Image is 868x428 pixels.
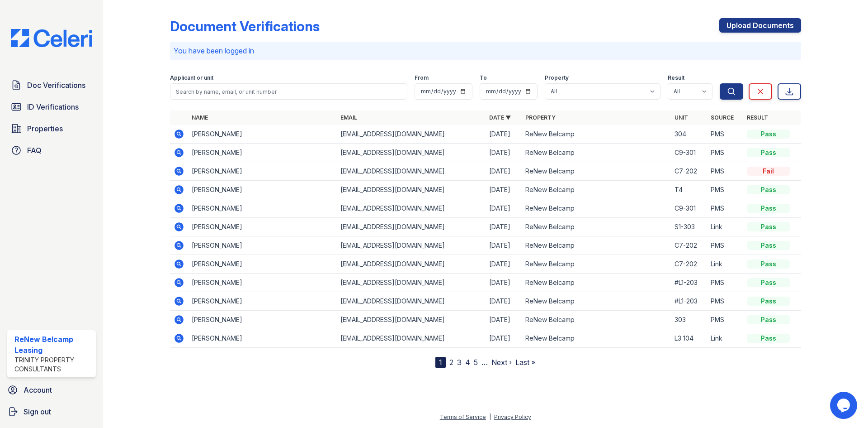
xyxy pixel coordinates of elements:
div: Pass [747,334,790,343]
td: 303 [671,311,707,329]
div: Fail [747,167,790,176]
td: ReNew Belcamp [522,329,670,348]
td: C9-301 [671,199,707,218]
td: ReNew Belcamp [522,292,670,311]
td: [DATE] [486,181,522,199]
a: 4 [465,358,470,367]
td: #L1-203 [671,292,707,311]
td: Link [707,329,743,348]
a: Sign out [4,403,99,421]
td: [DATE] [486,125,522,144]
a: Email [340,114,357,121]
td: ReNew Belcamp [522,162,670,181]
td: [EMAIL_ADDRESS][DOMAIN_NAME] [337,292,486,311]
a: 5 [474,358,478,367]
td: [DATE] [486,236,522,255]
div: Pass [747,241,790,250]
div: Pass [747,204,790,213]
label: To [480,74,487,82]
div: Pass [747,260,790,269]
td: [DATE] [486,274,522,292]
label: Property [545,74,569,82]
td: [EMAIL_ADDRESS][DOMAIN_NAME] [337,144,486,162]
a: Next › [491,358,512,367]
a: Date ▼ [489,114,511,121]
td: T4 [671,181,707,199]
td: [DATE] [486,199,522,218]
td: [EMAIL_ADDRESS][DOMAIN_NAME] [337,274,486,292]
div: ReNew Belcamp Leasing [14,334,92,356]
a: 2 [449,358,453,367]
td: [PERSON_NAME] [188,125,337,144]
span: Doc Verifications [27,80,85,91]
span: Sign out [24,406,51,417]
iframe: chat widget [830,392,859,419]
td: [PERSON_NAME] [188,255,337,274]
td: [EMAIL_ADDRESS][DOMAIN_NAME] [337,125,486,144]
a: FAQ [7,141,96,159]
td: [DATE] [486,311,522,329]
div: Pass [747,222,790,231]
td: [EMAIL_ADDRESS][DOMAIN_NAME] [337,181,486,199]
td: [EMAIL_ADDRESS][DOMAIN_NAME] [337,162,486,181]
a: Properties [7,120,96,138]
a: Property [525,114,556,121]
a: ID Verifications [7,98,96,116]
a: Unit [675,114,688,121]
div: Pass [747,148,790,157]
td: [PERSON_NAME] [188,144,337,162]
td: [DATE] [486,218,522,236]
img: CE_Logo_Blue-a8612792a0a2168367f1c8372b55b34899dd931a85d93a1a3d3e32e68fde9ad4.png [4,29,99,47]
td: ReNew Belcamp [522,255,670,274]
a: 3 [457,358,462,367]
a: Name [192,114,208,121]
td: ReNew Belcamp [522,144,670,162]
td: ReNew Belcamp [522,125,670,144]
a: Result [747,114,768,121]
a: Source [711,114,734,121]
td: [PERSON_NAME] [188,329,337,348]
td: [DATE] [486,144,522,162]
div: Pass [747,297,790,306]
td: [PERSON_NAME] [188,311,337,329]
td: [DATE] [486,329,522,348]
td: PMS [707,311,743,329]
td: C7-202 [671,236,707,255]
a: Account [4,381,99,399]
span: … [481,357,488,368]
td: [PERSON_NAME] [188,236,337,255]
td: [EMAIL_ADDRESS][DOMAIN_NAME] [337,311,486,329]
td: PMS [707,125,743,144]
td: [PERSON_NAME] [188,199,337,218]
td: PMS [707,236,743,255]
td: 304 [671,125,707,144]
td: [DATE] [486,255,522,274]
div: Pass [747,185,790,194]
p: You have been logged in [174,45,797,56]
span: ID Verifications [27,101,79,112]
td: L3 104 [671,329,707,348]
td: C9-301 [671,144,707,162]
td: S1-303 [671,218,707,236]
td: ReNew Belcamp [522,274,670,292]
span: Account [24,385,52,395]
td: PMS [707,274,743,292]
td: PMS [707,181,743,199]
td: [EMAIL_ADDRESS][DOMAIN_NAME] [337,255,486,274]
input: Search by name, email, or unit number [170,83,407,100]
td: ReNew Belcamp [522,311,670,329]
td: Link [707,255,743,274]
div: 1 [435,357,446,368]
a: Doc Verifications [7,76,96,94]
td: [EMAIL_ADDRESS][DOMAIN_NAME] [337,218,486,236]
div: Trinity Property Consultants [14,356,92,374]
span: Properties [27,123,63,134]
a: Terms of Service [440,414,486,420]
td: [PERSON_NAME] [188,162,337,181]
td: [DATE] [486,292,522,311]
div: Document Verifications [170,18,320,34]
td: [PERSON_NAME] [188,181,337,199]
label: Result [668,74,684,82]
td: C7-202 [671,255,707,274]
